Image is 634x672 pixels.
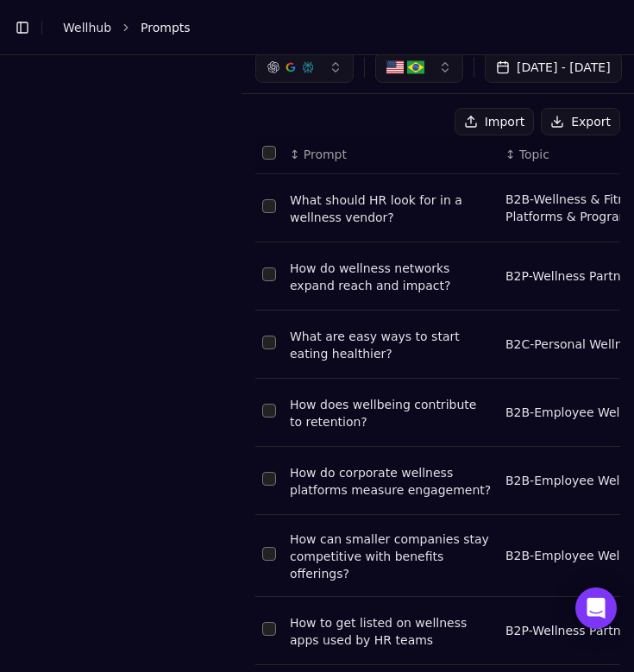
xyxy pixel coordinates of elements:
button: Select row 2 [262,267,276,281]
div: ↕Prompt [290,146,492,163]
span: Topic [519,146,549,163]
button: Select row 5 [262,472,276,486]
a: What should HR look for in a wellness vendor? [290,192,492,226]
button: Import [455,108,534,135]
button: Select row 6 [262,547,276,561]
img: US [386,59,404,76]
th: Prompt [283,135,499,174]
button: Select row 4 [262,404,276,418]
img: BR [407,59,424,76]
a: How do wellness networks expand reach and impact? [290,260,492,294]
button: Select row 7 [262,622,276,636]
a: Wellhub [63,19,111,36]
button: [DATE] - [DATE] [485,52,622,83]
button: Select all rows [262,146,276,160]
span: Prompt [304,146,347,163]
button: Select row 3 [262,336,276,349]
a: What are easy ways to start eating healthier? [290,328,492,362]
a: How to get listed on wellness apps used by HR teams [290,614,492,649]
button: Select row 1 [262,199,276,213]
a: How can smaller companies stay competitive with benefits offerings? [290,531,492,582]
nav: breadcrumb [63,19,606,36]
button: Export [541,108,620,135]
a: How does wellbeing contribute to retention? [290,396,492,430]
a: How do corporate wellness platforms measure engagement? [290,464,492,499]
span: Prompts [141,19,191,36]
div: Open Intercom Messenger [575,587,617,629]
